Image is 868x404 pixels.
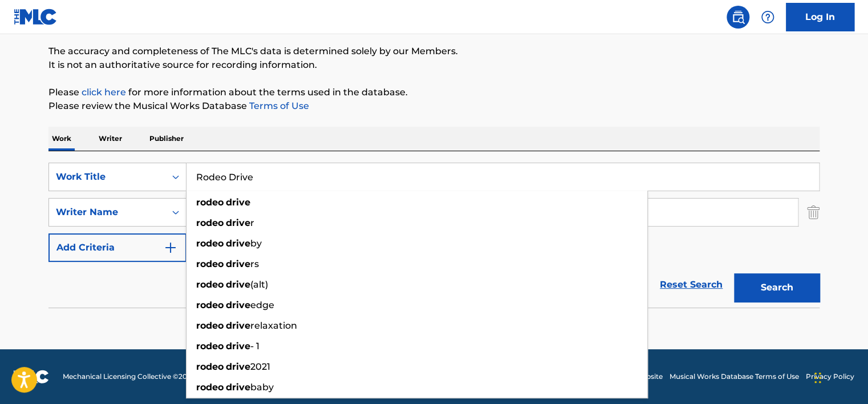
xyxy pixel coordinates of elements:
strong: rodeo [196,258,224,269]
strong: drive [226,197,250,208]
p: Please for more information about the terms used in the database. [48,86,820,99]
strong: drive [226,320,250,331]
div: চ্যাট উইজেট [811,349,868,404]
strong: rodeo [196,300,224,310]
img: Delete Criterion [807,198,820,227]
iframe: Chat Widget [811,349,868,404]
p: Publisher [146,127,187,151]
img: search [731,10,745,24]
a: Musical Works Database Terms of Use [670,371,799,382]
img: logo [14,370,49,383]
a: Log In [786,3,854,31]
strong: drive [226,300,250,310]
a: Privacy Policy [806,371,854,382]
span: (alt) [250,279,268,290]
a: Reset Search [654,272,728,297]
div: Help [756,6,779,29]
strong: drive [226,361,250,372]
span: by [250,238,262,249]
form: Search Form [48,163,820,308]
a: click here [82,87,126,98]
strong: rodeo [196,279,224,290]
button: Search [734,273,820,302]
p: The accuracy and completeness of The MLC's data is determined solely by our Members. [48,45,820,58]
p: Work [48,127,75,151]
span: r [250,217,254,228]
a: Terms of Use [247,100,309,111]
button: Add Criteria [48,233,186,262]
div: Writer Name [56,205,159,219]
img: help [761,10,774,24]
img: MLC Logo [14,9,58,25]
strong: rodeo [196,361,224,372]
strong: rodeo [196,320,224,331]
span: relaxation [250,320,297,331]
span: 2021 [250,361,270,372]
span: Mechanical Licensing Collective © 2025 [63,371,195,382]
a: Public Search [727,6,749,29]
p: Please review the Musical Works Database [48,99,820,113]
strong: rodeo [196,382,224,393]
strong: rodeo [196,341,224,352]
p: It is not an authoritative source for recording information. [48,58,820,72]
strong: drive [226,258,250,269]
span: baby [250,382,274,393]
strong: drive [226,279,250,290]
strong: drive [226,341,250,352]
strong: drive [226,238,250,249]
strong: rodeo [196,238,224,249]
span: edge [250,300,274,310]
strong: drive [226,382,250,393]
img: 9d2ae6d4665cec9f34b9.svg [164,241,177,254]
div: Work Title [56,170,159,184]
p: Writer [95,127,125,151]
div: টেনে আনুন [814,361,821,395]
strong: rodeo [196,217,224,228]
span: rs [250,258,259,269]
span: - 1 [250,341,259,352]
strong: rodeo [196,197,224,208]
strong: drive [226,217,250,228]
